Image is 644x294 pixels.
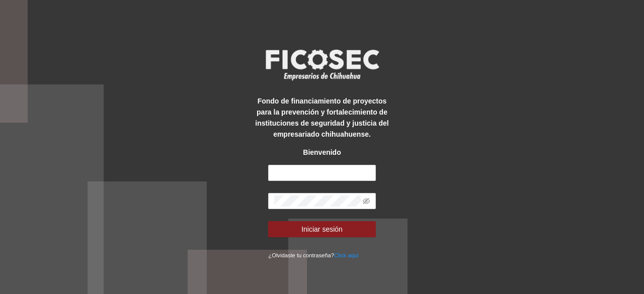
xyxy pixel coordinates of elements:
a: Click aqui [334,252,359,258]
span: Iniciar sesión [301,224,343,235]
span: eye-invisible [363,198,370,205]
button: Iniciar sesión [268,221,375,237]
strong: Fondo de financiamiento de proyectos para la prevención y fortalecimiento de instituciones de seg... [255,97,388,138]
strong: Bienvenido [303,148,341,156]
small: ¿Olvidaste tu contraseña? [268,252,358,258]
img: logo [259,46,385,83]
